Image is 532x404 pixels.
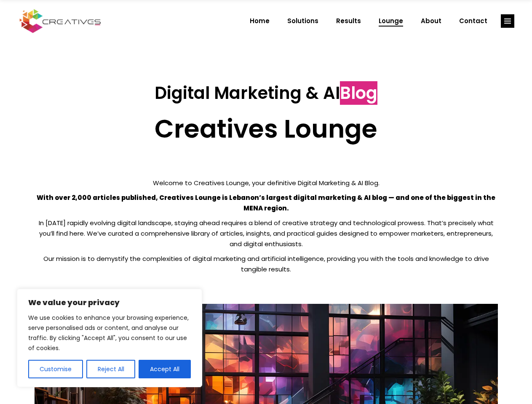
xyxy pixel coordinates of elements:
[421,10,441,32] span: About
[28,298,191,308] p: We value your privacy
[28,360,83,378] button: Customise
[287,10,318,32] span: Solutions
[86,360,136,378] button: Reject All
[35,178,498,188] p: Welcome to Creatives Lounge, your definitive Digital Marketing & AI Blog.
[241,10,278,32] a: Home
[35,253,498,274] p: Our mission is to demystify the complexities of digital marketing and artificial intelligence, pr...
[336,10,361,32] span: Results
[35,218,498,249] p: In [DATE] rapidly evolving digital landscape, staying ahead requires a blend of creative strategy...
[28,313,191,353] p: We use cookies to enhance your browsing experience, serve personalised ads or content, and analys...
[450,10,496,32] a: Contact
[379,10,403,32] span: Lounge
[412,10,450,32] a: About
[340,81,377,105] span: Blog
[370,10,412,32] a: Lounge
[18,8,103,34] img: Creatives
[37,193,495,213] strong: With over 2,000 articles published, Creatives Lounge is Lebanon’s largest digital marketing & AI ...
[278,10,327,32] a: Solutions
[139,360,191,378] button: Accept All
[459,10,487,32] span: Contact
[17,289,202,387] div: We value your privacy
[250,10,270,32] span: Home
[35,114,498,144] h2: Creatives Lounge
[35,83,498,103] h3: Digital Marketing & AI
[501,14,514,28] a: link
[327,10,370,32] a: Results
